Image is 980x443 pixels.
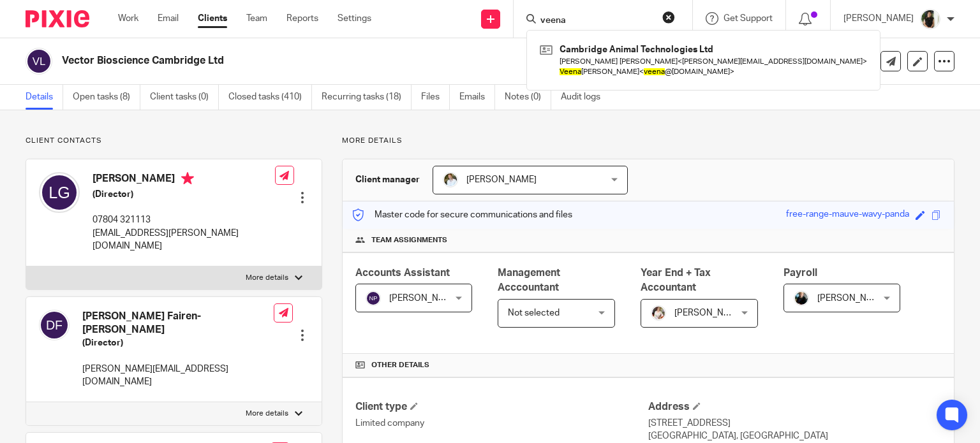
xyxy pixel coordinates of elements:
[648,400,941,414] h4: Address
[82,363,274,389] p: [PERSON_NAME][EMAIL_ADDRESS][DOMAIN_NAME]
[228,85,312,110] a: Closed tasks (410)
[82,337,274,349] h5: (Director)
[662,11,675,24] button: Clear
[674,309,745,317] span: [PERSON_NAME]
[505,85,551,110] a: Notes (0)
[920,9,940,29] img: Janice%20Tang.jpeg
[371,360,429,370] span: Other details
[459,85,495,110] a: Emails
[648,430,941,442] p: [GEOGRAPHIC_DATA], [GEOGRAPHIC_DATA]
[817,294,887,303] span: [PERSON_NAME]
[62,54,637,68] h2: Vector Bioscience Cambridge Ltd
[561,85,610,110] a: Audit logs
[355,173,420,186] h3: Client manager
[26,48,52,75] img: svg%3E
[150,85,219,110] a: Client tasks (0)
[39,172,80,213] img: svg%3E
[181,172,194,185] i: Primary
[198,12,227,25] a: Clients
[93,172,275,188] h4: [PERSON_NAME]
[342,136,954,146] p: More details
[651,305,666,321] img: Kayleigh%20Henson.jpeg
[371,235,447,245] span: Team assignments
[443,172,458,187] img: sarah-royle.jpg
[783,268,817,278] span: Payroll
[648,417,941,430] p: [STREET_ADDRESS]
[539,15,654,27] input: Search
[352,208,572,221] p: Master code for secure communications and files
[82,310,274,337] h4: [PERSON_NAME] Fairen-[PERSON_NAME]
[93,214,275,226] p: 07804 321113
[26,85,63,110] a: Details
[508,309,560,317] span: Not selected
[93,188,275,201] h5: (Director)
[286,12,318,25] a: Reports
[786,208,909,222] div: free-range-mauve-wavy-panda
[93,227,275,253] p: [EMAIL_ADDRESS][PERSON_NAME][DOMAIN_NAME]
[466,175,537,184] span: [PERSON_NAME]
[794,291,809,306] img: nicky-partington.jpg
[158,12,179,25] a: Email
[724,14,773,23] span: Get Support
[355,417,648,430] p: Limited company
[118,12,138,25] a: Work
[641,268,711,293] span: Year End + Tax Accountant
[26,10,89,27] img: Pixie
[843,12,914,25] p: [PERSON_NAME]
[246,273,288,283] p: More details
[338,12,371,25] a: Settings
[39,310,70,340] img: svg%3E
[355,400,648,414] h4: Client type
[73,85,140,110] a: Open tasks (8)
[498,268,560,293] span: Management Acccountant
[355,268,450,278] span: Accounts Assistant
[322,85,412,110] a: Recurring tasks (18)
[421,85,450,110] a: Files
[389,294,459,303] span: [PERSON_NAME]
[246,12,267,25] a: Team
[246,409,288,419] p: More details
[26,136,322,146] p: Client contacts
[366,291,381,306] img: svg%3E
